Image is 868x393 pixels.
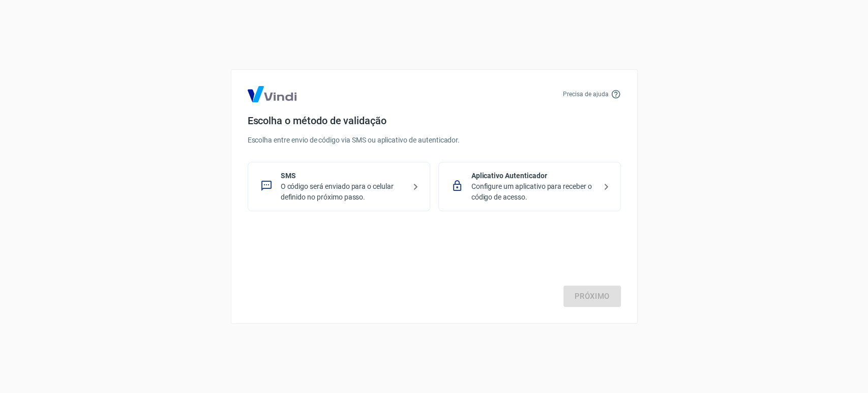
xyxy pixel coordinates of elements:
[438,162,621,211] div: Aplicativo AutenticadorConfigure um aplicativo para receber o código de acesso.
[248,162,430,211] div: SMSO código será enviado para o celular definido no próximo passo.
[563,90,608,99] p: Precisa de ajuda
[248,115,621,127] h4: Escolha o método de validação
[248,135,621,146] p: Escolha entre envio de código via SMS ou aplicativo de autenticador.
[248,86,296,102] img: Logo Vind
[281,181,405,203] p: O código será enviado para o celular definido no próximo passo.
[471,181,596,203] p: Configure um aplicativo para receber o código de acesso.
[471,171,596,181] p: Aplicativo Autenticador
[281,171,405,181] p: SMS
